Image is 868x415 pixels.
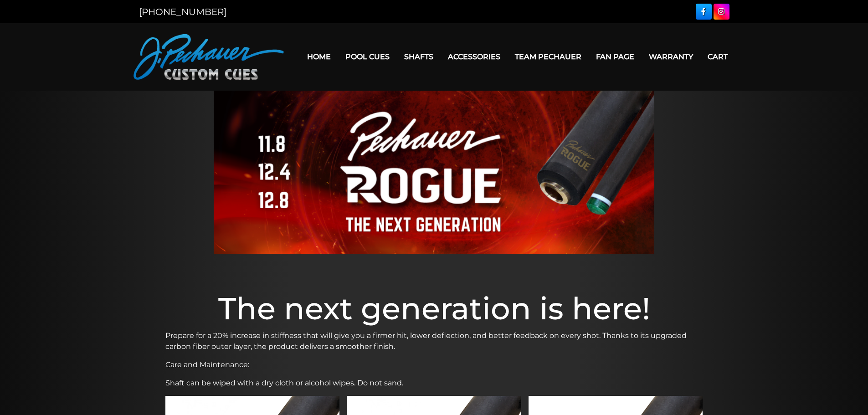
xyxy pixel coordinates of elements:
a: Team Pechauer [508,45,589,68]
p: Prepare for a 20% increase in stiffness that will give you a firmer hit, lower deflection, and be... [165,330,703,352]
a: [PHONE_NUMBER] [139,6,226,17]
a: Shafts [397,45,441,68]
p: Care and Maintenance: [165,359,703,370]
img: Pechauer Custom Cues [134,34,284,80]
h1: The next generation is here! [165,290,703,327]
a: Cart [700,45,735,68]
a: Pool Cues [338,45,397,68]
p: Shaft can be wiped with a dry cloth or alcohol wipes. Do not sand. [165,378,703,389]
a: Fan Page [589,45,642,68]
a: Home [300,45,338,68]
a: Accessories [441,45,508,68]
a: Warranty [642,45,700,68]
